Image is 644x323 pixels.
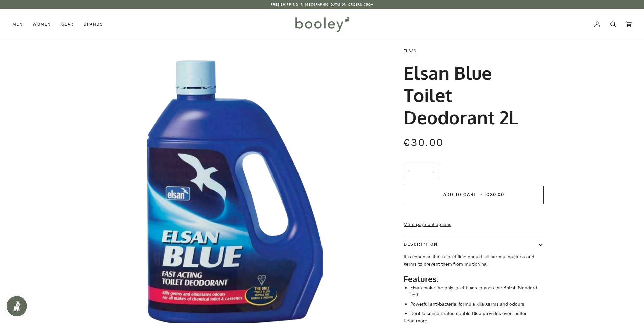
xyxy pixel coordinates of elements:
a: Gear [56,9,79,39]
h2: Features: [404,274,544,284]
a: Brands [78,9,108,39]
span: Gear [61,21,74,28]
a: Elsan [404,48,417,54]
a: Men [12,9,28,39]
button: + [428,164,438,179]
input: Quantity [404,164,438,179]
button: Add to Cart • €30.00 [404,186,544,204]
span: Women [33,21,51,28]
iframe: Button to open loyalty program pop-up [7,296,27,316]
button: Description [404,235,544,253]
h1: Elsan Blue Toilet Deodorant 2L [404,61,539,128]
span: Brands [84,21,103,28]
span: Add to Cart [443,191,477,198]
li: Elsan make the only toilet fluids to pass the British Standard test [410,284,544,299]
span: Men [12,21,23,28]
p: Free Shipping in [GEOGRAPHIC_DATA] on Orders €50+ [271,2,374,7]
li: Double concentrated double Blue provides even better [410,310,544,317]
a: More payment options [404,221,544,228]
span: €30.00 [404,136,444,150]
a: Women [28,9,56,39]
span: €30.00 [486,191,504,198]
img: Booley [292,15,352,34]
p: It is essential that a toilet fluid should kill harmful bacteria and germs to prevent them from m... [404,253,544,268]
button: − [404,164,414,179]
li: Powerful anti-bacterial formula kills germs and odours [410,301,544,308]
span: • [478,191,485,198]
